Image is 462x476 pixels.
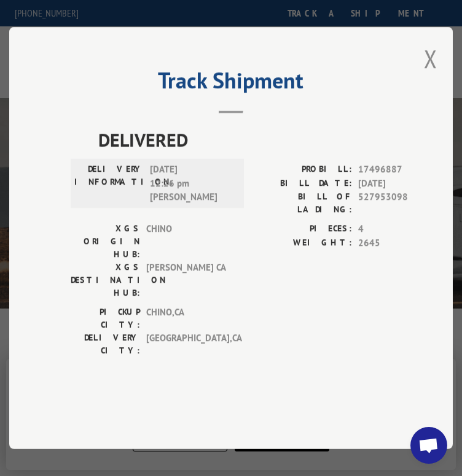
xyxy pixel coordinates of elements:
[255,190,352,216] label: BILL OF LADING:
[410,427,447,464] div: Open chat
[71,222,140,261] label: XGS ORIGIN HUB:
[98,126,439,153] span: DELIVERED
[71,261,140,299] label: XGS DESTINATION HUB:
[255,177,352,191] label: BILL DATE:
[358,177,439,191] span: [DATE]
[71,305,140,331] label: PICKUP CITY:
[146,331,229,357] span: [GEOGRAPHIC_DATA] , CA
[358,190,439,216] span: 527953098
[74,163,144,204] label: DELIVERY INFORMATION:
[358,222,439,236] span: 4
[146,305,229,331] span: CHINO , CA
[146,261,229,299] span: [PERSON_NAME] CA
[150,163,233,204] span: [DATE] 12:26 pm [PERSON_NAME]
[146,222,229,261] span: CHINO
[71,72,391,95] h2: Track Shipment
[424,42,437,75] button: Close modal
[255,163,352,177] label: PROBILL:
[255,236,352,250] label: WEIGHT:
[358,163,439,177] span: 17496887
[358,236,439,250] span: 2645
[255,222,352,236] label: PIECES:
[71,331,140,357] label: DELIVERY CITY:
